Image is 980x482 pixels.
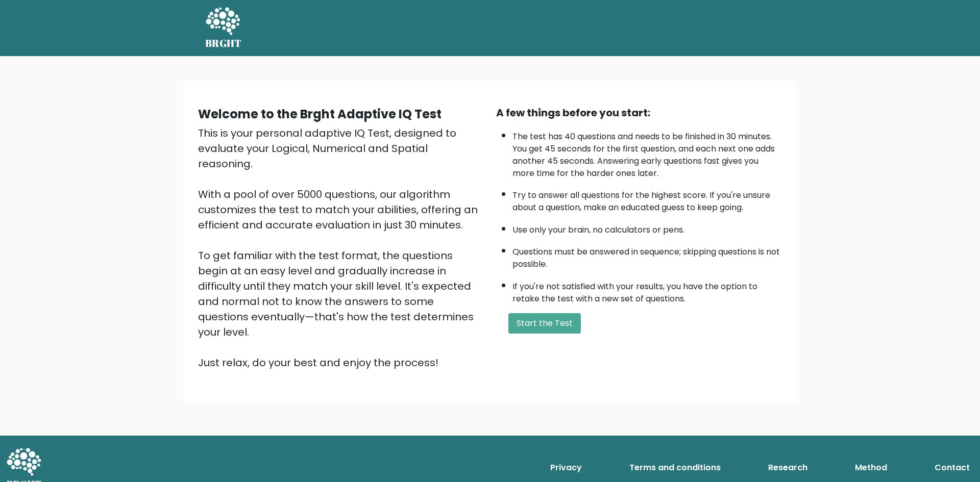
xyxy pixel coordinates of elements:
a: BRGHT [205,4,242,52]
a: Privacy [546,458,586,478]
button: Start the Test [508,313,581,334]
div: This is your personal adaptive IQ Test, designed to evaluate your Logical, Numerical and Spatial ... [198,125,484,370]
a: Contact [930,458,974,478]
li: If you're not satisfied with your results, you have the option to retake the test with a new set ... [512,275,782,305]
div: A few things before you start: [496,105,782,120]
b: Welcome to the Brght Adaptive IQ Test [198,106,442,122]
li: Use only your brain, no calculators or pens. [512,219,782,236]
li: Questions must be answered in sequence; skipping questions is not possible. [512,241,782,270]
li: The test has 40 questions and needs to be finished in 30 minutes. You get 45 seconds for the firs... [512,125,782,180]
a: Terms and conditions [625,458,725,478]
li: Try to answer all questions for the highest score. If you're unsure about a question, make an edu... [512,184,782,214]
a: Method [851,458,891,478]
a: Research [764,458,812,478]
h5: BRGHT [205,37,242,49]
